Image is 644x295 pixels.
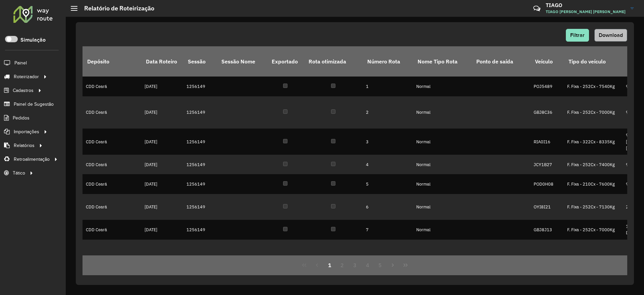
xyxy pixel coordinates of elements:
td: CDD Ceará [83,129,141,155]
td: RIA0I16 [530,129,564,155]
span: Importações [14,128,39,135]
button: 1 [323,259,336,272]
td: 1256149 [183,96,217,129]
td: F. Fixa - 252Cx - 7000Kg [564,96,623,129]
th: Depósito [83,46,141,77]
th: Rota otimizada [304,46,363,77]
td: Normal [413,77,472,96]
th: Exportado [267,46,304,77]
button: 2 [336,259,348,272]
td: 1256149 [183,129,217,155]
td: [DATE] [141,174,183,194]
td: F. Fixa - 322Cx - 8335Kg [564,129,623,155]
td: Normal [413,220,472,239]
td: OYI8I21 [530,194,564,220]
span: Tático [13,169,25,177]
td: F. Fixa - 252Cx - 7000Kg [564,220,623,239]
td: CDD Ceará [83,96,141,129]
td: F. Fixa - 252Cx - 7540Kg [564,77,623,96]
span: TIAGO [PERSON_NAME] [PERSON_NAME] [546,9,626,15]
span: Painel [14,59,27,66]
td: 1 [363,77,413,96]
td: 1256149 [183,77,217,96]
label: Simulação [20,36,46,44]
button: Last Page [399,259,412,272]
h2: Relatório de Roteirização [77,5,154,12]
th: Sessão [183,46,217,77]
td: 7 [363,220,413,239]
th: Nome Tipo Rota [413,46,472,77]
td: F. Fixa - 252Cx - 7400Kg [564,155,623,174]
button: Download [594,29,627,42]
td: 1256149 [183,155,217,174]
td: 1256149 [183,174,217,194]
td: Normal [413,155,472,174]
button: 3 [348,259,361,272]
td: F. Fixa - 252Cx - 7130Kg [564,194,623,220]
span: Filtrar [570,32,585,38]
th: Número Rota [363,46,413,77]
td: CDD Ceará [83,194,141,220]
th: Ponto de saída [472,46,530,77]
button: Next Page [386,259,399,272]
td: 6 [363,194,413,220]
td: GBJ8C36 [530,96,564,129]
td: POD0H08 [530,174,564,194]
span: Cadastros [13,87,34,94]
button: 4 [361,259,374,272]
td: JCY1B27 [530,155,564,174]
td: [DATE] [141,129,183,155]
td: Normal [413,194,472,220]
td: Normal [413,129,472,155]
td: [DATE] [141,194,183,220]
button: Filtrar [566,29,589,42]
td: [DATE] [141,77,183,96]
span: Download [599,32,623,38]
td: GBJ8J13 [530,220,564,239]
span: Retroalimentação [14,156,50,163]
td: [DATE] [141,96,183,129]
td: CDD Ceará [83,77,141,96]
span: Relatórios [14,142,35,149]
td: [DATE] [141,155,183,174]
td: [DATE] [141,220,183,239]
td: CDD Ceará [83,155,141,174]
td: CDD Ceará [83,174,141,194]
span: Pedidos [13,114,30,121]
td: Normal [413,96,472,129]
td: F. Fixa - 210Cx - 7600Kg [564,174,623,194]
td: 3 [363,129,413,155]
button: 5 [374,259,387,272]
th: Sessão Nome [217,46,267,77]
td: Normal [413,174,472,194]
td: 5 [363,174,413,194]
td: 2 [363,96,413,129]
th: Tipo do veículo [564,46,623,77]
td: CDD Ceará [83,220,141,239]
td: 1256149 [183,220,217,239]
a: Contato Rápido [530,1,544,16]
th: Data Roteiro [141,46,183,77]
h3: TIAGO [546,2,626,8]
span: Roteirizador [14,73,39,80]
td: 1256149 [183,194,217,220]
th: Veículo [530,46,564,77]
span: Painel de Sugestão [14,101,54,108]
td: POJ5489 [530,77,564,96]
td: 4 [363,155,413,174]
